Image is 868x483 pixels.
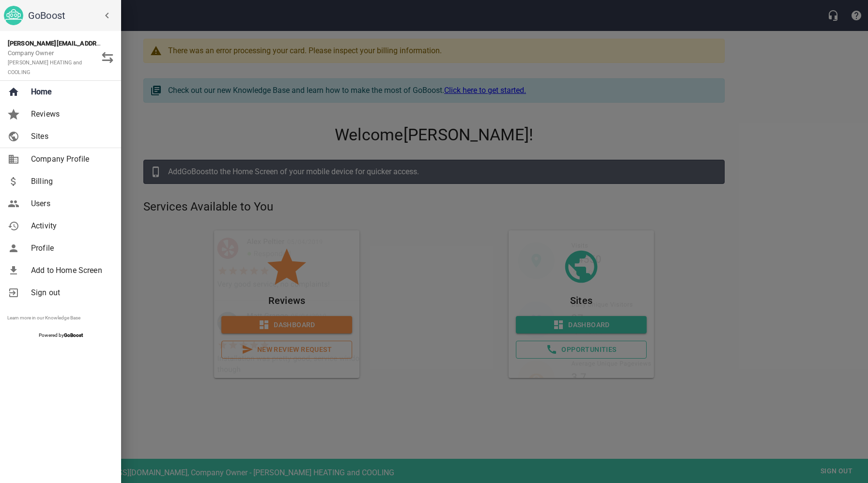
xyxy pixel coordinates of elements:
span: Reviews [31,108,109,120]
span: Profile [31,242,109,254]
h6: GoBoost [28,8,117,23]
strong: [PERSON_NAME][EMAIL_ADDRESS][DOMAIN_NAME] [8,40,159,47]
span: Powered by [39,332,83,338]
strong: GoBoost [64,332,83,338]
span: Sign out [31,287,109,299]
img: go_boost_head.png [4,6,23,25]
span: Company Owner [8,49,82,75]
a: Learn more in our Knowledge Base [7,315,80,320]
span: Activity [31,220,109,232]
span: Billing [31,176,109,187]
span: Home [31,86,109,98]
span: Add to Home Screen [31,265,109,276]
small: [PERSON_NAME] HEATING and COOLING [8,60,82,75]
span: Users [31,198,109,210]
button: Switch Role [96,46,119,69]
span: Company Profile [31,153,109,165]
span: Sites [31,131,109,142]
